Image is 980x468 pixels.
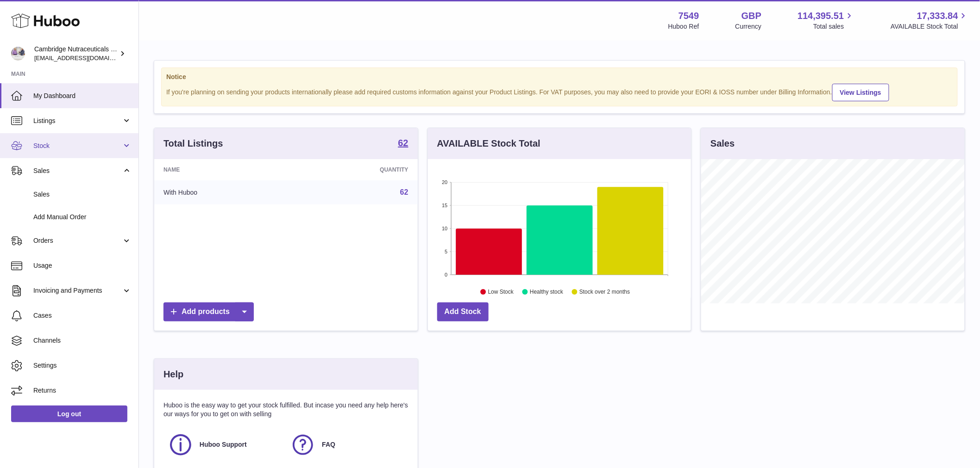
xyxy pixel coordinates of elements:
[34,45,118,62] div: Cambridge Nutraceuticals Ltd
[33,213,132,222] span: Add Manual Order
[33,311,132,320] span: Cases
[891,22,969,31] span: AVAILABLE Stock Total
[678,10,699,22] strong: 7549
[813,22,854,31] span: Total sales
[668,22,699,31] div: Huboo Ref
[33,286,122,295] span: Invoicing and Payments
[798,10,854,31] a: 114,395.51 Total sales
[34,54,136,62] span: [EMAIL_ADDRESS][DOMAIN_NAME]
[741,10,761,22] strong: GBP
[33,117,122,125] span: Listings
[163,368,183,381] h3: Help
[33,166,122,175] span: Sales
[33,142,122,150] span: Stock
[579,289,630,296] text: Stock over 2 months
[33,336,132,345] span: Channels
[154,159,293,180] th: Name
[917,10,958,22] span: 17,333.84
[832,84,889,101] a: View Listings
[33,190,132,199] span: Sales
[442,179,447,185] text: 20
[530,289,564,296] text: Healthy stock
[166,73,953,81] strong: Notice
[400,188,408,196] a: 62
[33,386,132,395] span: Returns
[163,302,254,321] a: Add products
[11,47,25,61] img: qvc@camnutra.com
[322,440,335,449] span: FAQ
[33,261,132,270] span: Usage
[437,137,540,150] h3: AVAILABLE Stock Total
[488,289,514,296] text: Low Stock
[437,302,489,321] a: Add Stock
[154,180,293,204] td: With Huboo
[891,10,969,31] a: 17,333.84 AVAILABLE Stock Total
[166,82,953,101] div: If you're planning on sending your products internationally please add required customs informati...
[168,432,281,457] a: Huboo Support
[163,137,223,150] h3: Total Listings
[290,432,403,457] a: FAQ
[11,406,127,422] a: Log out
[33,92,132,100] span: My Dashboard
[33,236,122,245] span: Orders
[442,203,447,208] text: 15
[445,249,447,254] text: 5
[735,22,762,31] div: Currency
[710,137,735,150] h3: Sales
[163,401,408,419] p: Huboo is the easy way to get your stock fulfilled. But incase you need any help here's our ways f...
[442,226,447,231] text: 10
[798,10,844,22] span: 114,395.51
[445,272,447,277] text: 0
[293,159,418,180] th: Quantity
[398,138,408,149] a: 62
[33,361,132,370] span: Settings
[200,440,247,449] span: Huboo Support
[398,138,408,148] strong: 62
